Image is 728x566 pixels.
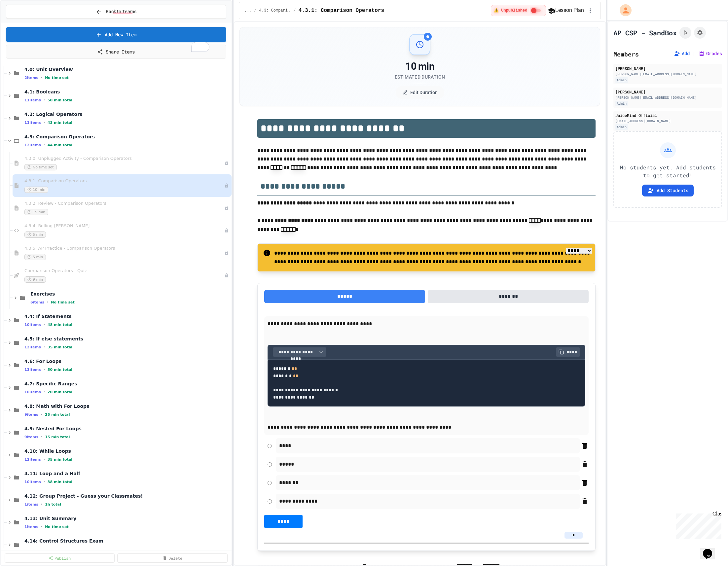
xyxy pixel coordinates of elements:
div: Admin [615,77,628,83]
span: Comparison Operators - Quiz [24,268,224,274]
span: 10 items [24,390,41,394]
span: 4.8: Math with For Loops [24,403,230,409]
span: 11 items [24,121,41,125]
span: 4.4: If Statements [24,313,230,319]
span: No time set [45,76,69,80]
span: 25 min total [45,412,70,417]
span: • [44,120,45,125]
span: No time set [45,525,69,529]
span: 11 items [24,98,41,102]
div: ⚠️ Students cannot see this content! Click the toggle to publish it and make it visible to your c... [491,5,546,16]
span: ... [244,8,252,13]
h2: Members [613,50,639,59]
span: • [44,322,45,327]
span: • [44,142,45,148]
span: • [41,75,42,80]
div: [PERSON_NAME] [615,65,720,71]
a: Delete [117,553,227,563]
span: 38 min total [48,480,72,484]
span: 4.3.2: Review - Comparison Operators [24,201,224,206]
span: 44 min total [48,143,72,147]
span: 4.3.4: Rolling [PERSON_NAME] [24,223,224,229]
span: 4.3.0: Unplugged Activity - Comparison Operators [24,156,224,161]
span: 4.10: While Loops [24,448,230,454]
div: Unpublished [224,251,229,255]
span: 43 min total [48,121,72,125]
a: Add New Item [6,27,226,42]
div: [PERSON_NAME][EMAIL_ADDRESS][DOMAIN_NAME] [615,72,720,77]
span: 12 items [24,143,41,147]
span: 4.11: Loop and a Half [24,471,230,477]
span: • [41,524,42,529]
button: Grades [698,50,722,57]
span: 5 min [24,231,46,238]
button: Add [674,50,690,57]
h1: AP CSP - SandBox [613,28,677,37]
span: 4.3.1: Comparison Operators [24,178,224,184]
button: Edit Duration [396,86,444,99]
span: 12 items [24,457,41,462]
iframe: chat widget [700,540,721,559]
div: Estimated Duration [395,74,445,80]
span: 15 min [24,209,48,215]
span: 2 items [24,76,38,80]
div: Chat with us now!Close [3,3,46,42]
span: • [44,97,45,103]
span: 4.5: If else statements [24,336,230,342]
span: 10 items [24,480,41,484]
span: 10 items [24,323,41,327]
span: • [44,479,45,484]
span: ⚠️ Unpublished [494,8,527,13]
div: Unpublished [224,228,229,233]
span: No time set [24,164,57,170]
button: Click to see fork details [679,27,691,39]
div: Admin [615,101,628,106]
div: JuiceMind Official [615,112,720,118]
span: 50 min total [48,368,72,372]
span: Exercises [30,291,230,297]
span: 9 items [24,435,38,439]
span: 4.1: Booleans [24,89,230,95]
div: Unpublished [224,183,229,188]
span: 4.3: Comparison Operators [259,8,291,13]
span: / [254,8,256,13]
div: [EMAIL_ADDRESS][DOMAIN_NAME] [615,119,720,124]
span: 4.7: Specific Ranges [24,381,230,387]
button: Assignment Settings [694,27,706,39]
div: Unpublished [224,161,229,165]
span: • [44,389,45,395]
a: Publish [5,553,115,563]
span: 4.9: Nested For Loops [24,426,230,432]
span: 48 min total [48,323,72,327]
span: 9 min [24,276,46,283]
span: 4.6: For Loops [24,358,230,364]
iframe: chat widget [673,511,721,539]
span: 4.2: Logical Operators [24,111,230,117]
span: | [692,50,696,57]
span: No time set [51,300,75,304]
span: 4.12: Group Project - Guess your Classmates! [24,493,230,499]
span: 1 items [24,547,38,551]
span: 4.13: Unit Summary [24,515,230,521]
span: / [294,8,296,13]
span: 35 min total [48,345,72,349]
span: 1 items [24,525,38,529]
div: 10 min [395,60,445,72]
span: 4.3: Comparison Operators [24,134,230,140]
span: 9 items [24,412,38,417]
span: 4.14: Control Structures Exam [24,538,230,544]
a: Share Items [6,45,226,59]
span: 4.0: Unit Overview [24,66,230,72]
span: • [41,547,42,552]
button: Add Students [642,185,694,196]
span: • [41,412,42,417]
div: [PERSON_NAME] [615,89,720,95]
div: [PERSON_NAME][EMAIL_ADDRESS][DOMAIN_NAME] [615,95,720,100]
div: Unpublished [224,273,229,278]
p: No students yet. Add students to get started! [619,163,716,179]
span: 6 items [30,300,44,304]
span: 35 min total [48,457,72,462]
span: 5 min [24,254,46,260]
span: • [44,344,45,350]
span: 4.3.5: AP Practice - Comparison Operators [24,246,224,251]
